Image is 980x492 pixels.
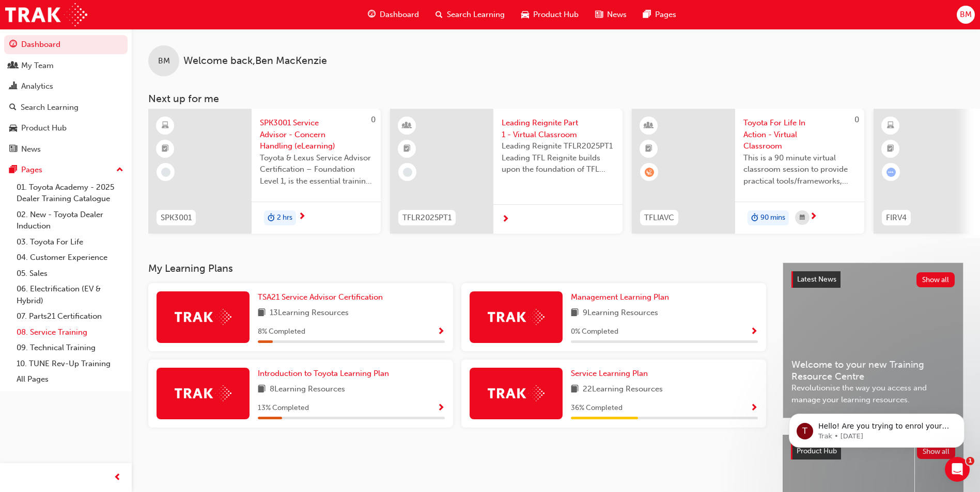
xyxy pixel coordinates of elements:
[4,140,128,159] a: News
[571,291,673,303] a: Management Learning Plan
[21,102,79,113] div: Search Learning
[4,160,128,179] button: Pages
[12,340,128,356] a: 09. Technical Training
[258,402,309,414] span: 13 % Completed
[488,309,545,325] img: Trak
[12,324,128,340] a: 08. Service Training
[488,385,545,401] img: Trak
[945,457,970,482] iframe: Intercom live chat
[645,168,654,177] span: learningRecordVerb_WAITLIST-icon
[4,35,128,54] a: Dashboard
[4,119,128,138] a: Product Hub
[161,212,192,224] span: SPK3001
[4,33,128,160] button: DashboardMy TeamAnalyticsSearch LearningProduct HubNews
[595,8,603,21] span: news-icon
[9,40,17,50] span: guage-icon
[132,93,980,105] h3: Next up for me
[960,9,972,21] span: BM
[655,9,676,21] span: Pages
[957,6,975,24] button: BM
[12,266,128,282] a: 05. Sales
[162,119,169,133] span: learningResourceType_ELEARNING-icon
[571,383,579,396] span: book-icon
[270,307,349,320] span: 13 Learning Resources
[571,402,623,414] span: 36 % Completed
[783,263,963,418] a: Latest NewsShow allWelcome to your new Training Resource CentreRevolutionise the way you access a...
[183,55,327,67] span: Welcome back , Ben MacKenzie
[9,145,17,154] span: news-icon
[12,308,128,324] a: 07. Parts21 Certification
[4,56,128,75] a: My Team
[403,168,412,177] span: learningRecordVerb_NONE-icon
[270,383,345,396] span: 8 Learning Resources
[148,109,381,234] a: 0SPK3001SPK3001 Service Advisor - Concern Handling (eLearning)Toyota & Lexus Service Advisor Cert...
[298,212,306,222] span: next-icon
[258,369,389,378] span: Introduction to Toyota Learning Plan
[643,8,651,21] span: pages-icon
[533,9,579,21] span: Product Hub
[750,402,758,415] button: Show Progress
[521,8,529,21] span: car-icon
[175,309,231,325] img: Trak
[743,117,856,152] span: Toyota For Life In Action - Virtual Classroom
[502,215,509,224] span: next-icon
[437,402,445,415] button: Show Progress
[4,77,128,96] a: Analytics
[360,4,427,25] a: guage-iconDashboard
[886,168,896,177] span: learningRecordVerb_ATTEMPT-icon
[12,250,128,266] a: 04. Customer Experience
[800,211,805,224] span: calendar-icon
[760,212,785,224] span: 90 mins
[513,4,587,25] a: car-iconProduct Hub
[268,211,275,225] span: duration-icon
[635,4,685,25] a: pages-iconPages
[887,119,894,133] span: learningResourceType_ELEARNING-icon
[277,212,292,224] span: 2 hrs
[854,115,859,124] span: 0
[12,356,128,372] a: 10. TUNE Rev-Up Training
[371,115,376,124] span: 0
[12,371,128,387] a: All Pages
[158,55,170,67] span: BM
[258,383,266,396] span: book-icon
[791,382,955,405] span: Revolutionise the way you access and manage your learning resources.
[402,212,452,224] span: TFLR2025PT1
[502,117,614,140] span: Leading Reignite Part 1 - Virtual Classroom
[435,8,443,21] span: search-icon
[791,271,955,288] a: Latest NewsShow all
[587,4,635,25] a: news-iconNews
[583,383,663,396] span: 22 Learning Resources
[21,80,53,92] div: Analytics
[571,292,669,302] span: Management Learning Plan
[148,263,766,274] h3: My Learning Plans
[437,327,445,337] span: Show Progress
[502,140,614,175] span: Leading Reignite TFLR2025PT1 Leading TFL Reignite builds upon the foundation of TFL Reignite, rea...
[403,142,411,156] span: booktick-icon
[12,179,128,207] a: 01. Toyota Academy - 2025 Dealer Training Catalogue
[916,272,955,287] button: Show all
[9,124,17,133] span: car-icon
[4,98,128,117] a: Search Learning
[9,103,17,112] span: search-icon
[797,275,836,284] span: Latest News
[9,82,17,91] span: chart-icon
[5,3,87,26] a: Trak
[258,291,387,303] a: TSA21 Service Advisor Certification
[743,152,856,187] span: This is a 90 minute virtual classroom session to provide practical tools/frameworks, behaviours a...
[162,142,169,156] span: booktick-icon
[9,166,17,175] span: pages-icon
[437,404,445,413] span: Show Progress
[571,369,648,378] span: Service Learning Plan
[571,307,579,320] span: book-icon
[427,4,513,25] a: search-iconSearch Learning
[21,164,42,176] div: Pages
[12,207,128,234] a: 02. New - Toyota Dealer Induction
[645,119,652,133] span: learningResourceType_INSTRUCTOR_LED-icon
[258,292,383,302] span: TSA21 Service Advisor Certification
[750,325,758,338] button: Show Progress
